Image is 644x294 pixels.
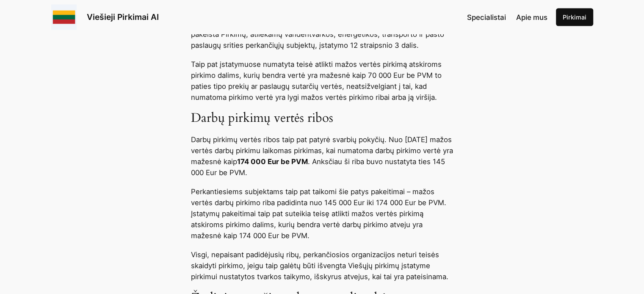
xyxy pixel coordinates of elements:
[87,11,159,22] a: Viešieji Pirkimai AI
[51,4,77,30] img: Viešieji pirkimai logo
[191,110,453,126] h3: Darbų pirkimų vertės ribos
[467,11,506,22] a: Specialistai
[516,11,547,22] a: Apie mus
[191,186,453,241] p: Perkantiesiems subjektams taip pat taikomi šie patys pakeitimai – mažos vertės darbų pirkimo riba...
[467,11,547,22] nav: Navigation
[237,157,308,165] strong: 174 000 Eur be PVM
[516,13,547,21] span: Apie mus
[191,134,453,178] p: Darbų pirkimų vertės ribos taip pat patyrė svarbių pokyčių. Nuo [DATE] mažos vertės darbų pirkimu...
[191,249,453,282] p: Visgi, nepaisant padidėjusių ribų, perkančiosios organizacijos neturi teisės skaidyti pirkimo, je...
[191,58,453,102] p: Taip pat įstatymuose numatyta teisė atlikti mažos vertės pirkimą atskiroms pirkimo dalims, kurių ...
[556,8,593,26] a: Pirkimai
[467,13,506,21] span: Specialistai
